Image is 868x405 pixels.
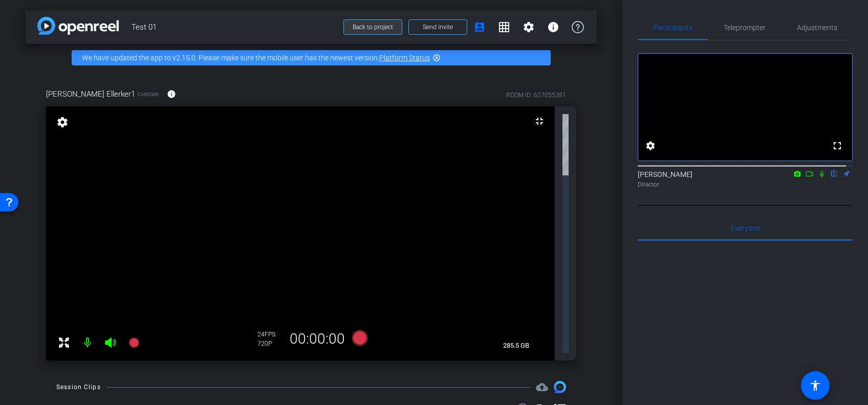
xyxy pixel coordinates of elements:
span: Send invite [423,23,453,31]
img: Session clips [554,381,566,393]
span: FPS [265,331,275,338]
div: 24 [257,330,283,339]
span: Chrome [138,91,159,98]
span: 285.5 GB [500,340,533,352]
span: Participants [654,24,692,31]
a: Platform Status [379,54,430,62]
mat-icon: highlight_off [432,54,441,62]
mat-icon: accessibility [809,379,821,392]
span: Test 01 [132,17,337,37]
span: Everyone [731,224,760,232]
mat-icon: fullscreen [831,140,843,152]
span: Back to project [353,24,393,31]
mat-icon: settings [523,21,535,33]
mat-icon: flip [828,169,840,178]
div: Session Clips [56,382,101,392]
button: Send invite [408,19,467,35]
mat-icon: cloud_upload [536,381,548,393]
span: [PERSON_NAME] Ellerker1 [46,88,135,100]
span: Teleprompter [724,24,766,31]
div: 00:00:00 [283,330,352,348]
div: ROOM ID: 627055381 [506,91,566,100]
mat-icon: info [167,89,176,99]
mat-icon: settings [55,116,70,128]
mat-icon: settings [644,140,657,152]
div: 720P [257,340,283,348]
span: Adjustments [797,24,837,31]
div: [PERSON_NAME] [638,169,853,189]
img: app-logo [37,17,119,35]
div: We have updated the app to v2.15.0. Please make sure the mobile user has the newest version. [72,50,551,65]
button: Back to project [343,19,402,35]
mat-icon: account_box [473,21,486,33]
div: Director [638,180,853,189]
mat-icon: info [547,21,559,33]
mat-icon: grid_on [498,21,510,33]
span: Destinations for your clips [536,381,548,393]
mat-icon: fullscreen_exit [533,115,546,127]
